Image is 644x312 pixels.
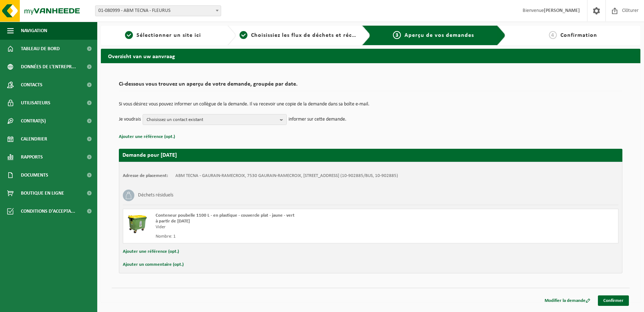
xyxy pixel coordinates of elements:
span: Choisissez un contact existant [147,114,277,125]
div: Nombre: 1 [156,234,399,239]
p: Je voudrais [119,114,141,125]
h2: Ci-dessous vous trouvez un aperçu de votre demande, groupée par date. [119,81,622,91]
span: 4 [549,31,557,39]
span: Conditions d'accepta... [21,202,75,220]
div: Vider [156,224,399,230]
span: 01-080999 - ABM TECNA - FLEURUS [95,6,221,16]
strong: [PERSON_NAME] [544,8,580,13]
span: Conteneur poubelle 1100 L - en plastique - couvercle plat - jaune - vert [156,213,295,218]
span: Documents [21,166,48,184]
span: Sélectionner un site ici [137,32,201,38]
p: Si vous désirez vous pouvez informer un collègue de la demande. Il va recevoir une copie de la de... [119,102,622,107]
span: Calendrier [21,130,47,148]
strong: Adresse de placement: [123,173,168,178]
span: Navigation [21,22,47,40]
button: Ajouter une référence (opt.) [123,247,179,256]
span: Confirmation [560,32,597,38]
span: 1 [125,31,133,39]
td: ABM TECNA - GAURAIN-RAMECROIX, 7530 GAURAIN-RAMECROIX, [STREET_ADDRESS] (10-902885/BUS, 10-902885) [175,173,398,179]
strong: Demande pour [DATE] [122,152,177,158]
span: 01-080999 - ABM TECNA - FLEURUS [95,5,221,16]
span: 2 [240,31,247,39]
span: Choisissiez les flux de déchets et récipients [251,32,371,38]
a: Confirmer [598,295,629,306]
span: Rapports [21,148,43,166]
h2: Overzicht van uw aanvraag [101,49,640,63]
a: Modifier la demande [539,295,596,306]
h3: Déchets résiduels [138,190,173,201]
button: Ajouter un commentaire (opt.) [123,260,184,269]
button: Ajouter une référence (opt.) [119,132,175,142]
span: Tableau de bord [21,40,60,58]
span: 3 [393,31,401,39]
button: Choisissez un contact existant [143,114,287,125]
span: Contacts [21,76,43,94]
a: 1Sélectionner un site ici [104,31,222,40]
p: informer sur cette demande. [289,114,346,125]
img: WB-1100-HPE-GN-50.png [127,213,148,234]
span: Données de l'entrepr... [21,58,76,76]
span: Utilisateurs [21,94,50,112]
a: 2Choisissiez les flux de déchets et récipients [240,31,357,40]
span: Aperçu de vos demandes [404,32,474,38]
strong: à partir de [DATE] [156,219,190,224]
span: Contrat(s) [21,112,46,130]
span: Boutique en ligne [21,184,64,202]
